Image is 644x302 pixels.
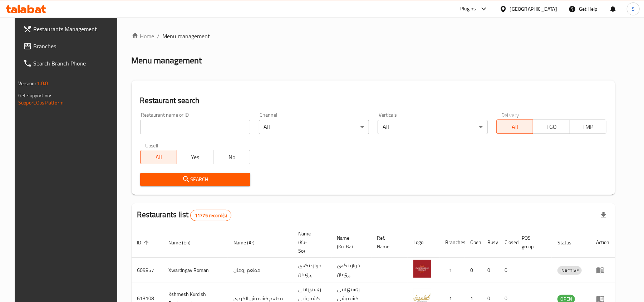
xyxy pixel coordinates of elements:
a: Branches [18,38,122,55]
td: 0 [465,258,482,283]
button: Search [140,173,250,186]
span: TMP [573,122,604,132]
a: Home [132,32,154,40]
td: خواردنگەی ڕۆمان [331,258,372,283]
span: S [632,5,635,13]
span: 11775 record(s) [191,212,231,219]
div: Plugins [460,5,476,13]
td: مطعم رومان [228,258,292,283]
span: All [143,152,174,162]
button: All [140,150,177,164]
img: Xwardngay Roman [413,260,431,278]
input: Search for restaurant name or ID.. [140,120,250,134]
td: 0 [499,258,516,283]
span: Name (En) [169,238,200,247]
a: Search Branch Phone [18,55,122,72]
th: Branches [440,227,465,258]
span: Search Branch Phone [33,59,117,68]
a: Restaurants Management [18,20,122,38]
div: Export file [595,207,612,224]
th: Action [590,227,615,258]
span: All [500,122,530,132]
span: Branches [33,42,117,50]
span: Get support on: [18,91,51,100]
div: [GEOGRAPHIC_DATA] [510,5,557,13]
button: TGO [533,120,570,134]
td: 0 [482,258,499,283]
h2: Restaurant search [140,95,606,106]
span: Search [146,175,245,184]
div: Menu [596,266,609,274]
button: TMP [570,120,606,134]
span: No [216,152,247,162]
td: 609857 [132,258,163,283]
a: Support.OpsPlatform [18,98,64,107]
label: Delivery [501,112,519,117]
th: Logo [408,227,440,258]
span: Restaurants Management [33,25,117,33]
div: All [259,120,369,134]
span: Yes [180,152,211,162]
button: No [213,150,250,164]
h2: Menu management [132,55,202,66]
span: Menu management [163,32,210,40]
th: Open [465,227,482,258]
span: Name (Ar) [233,238,264,247]
nav: breadcrumb [132,32,615,40]
span: Status [557,238,581,247]
span: Version: [18,79,36,88]
span: 1.0.0 [37,79,48,88]
td: خواردنگەی ڕۆمان [292,258,331,283]
button: Yes [177,150,213,164]
span: Name (Ku-So) [298,229,323,255]
th: Closed [499,227,516,258]
th: Busy [482,227,499,258]
span: TGO [536,122,567,132]
h2: Restaurants list [137,209,232,221]
button: All [496,120,533,134]
span: Name (Ku-Ba) [337,234,363,251]
label: Upsell [145,143,158,148]
div: Total records count [190,210,231,221]
div: All [378,120,488,134]
td: 1 [440,258,465,283]
td: Xwardngay Roman [163,258,228,283]
span: Ref. Name [377,234,399,251]
span: INACTIVE [557,267,582,275]
span: POS group [522,234,543,251]
span: ID [137,238,151,247]
li: / [157,32,160,40]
